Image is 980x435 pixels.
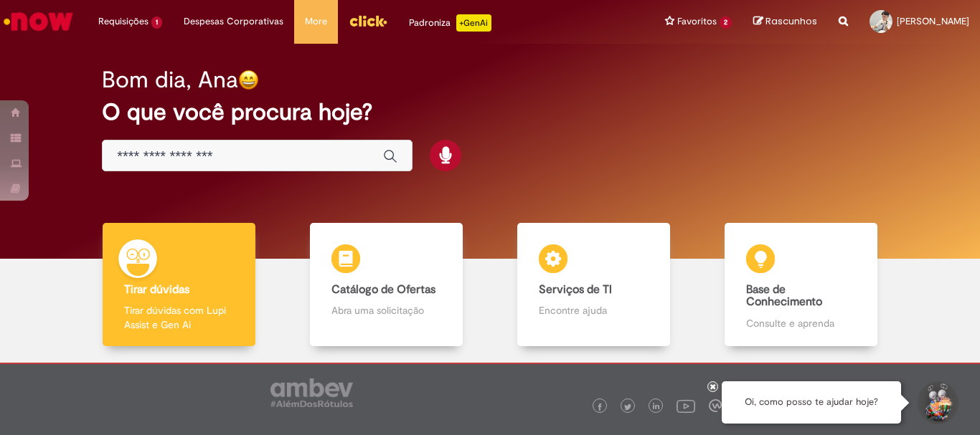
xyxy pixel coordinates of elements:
[151,16,162,29] span: 1
[709,399,722,412] img: logo_footer_workplace.png
[98,14,149,29] span: Requisições
[720,16,732,29] span: 2
[331,282,435,297] b: Catálogo de Ofertas
[653,403,660,411] img: logo_footer_linkedin.png
[409,14,491,32] div: Padroniza
[184,14,283,29] span: Despesas Corporativas
[75,223,283,347] a: Tirar dúvidas Tirar dúvidas com Lupi Assist e Gen Ai
[270,378,353,407] img: logo_footer_ambev_rotulo_gray.png
[539,303,648,317] p: Encontre ajuda
[753,15,817,29] a: Rascunhos
[1,7,75,36] img: ServiceNow
[124,303,233,332] p: Tirar dúvidas com Lupi Assist e Gen Ai
[596,403,603,411] img: logo_footer_facebook.png
[349,10,387,32] img: click_logo_yellow_360x200.png
[238,70,259,90] img: happy-face.png
[124,282,189,297] b: Tirar dúvidas
[305,14,327,29] span: More
[765,14,817,28] span: Rascunhos
[456,14,491,32] p: +GenAi
[697,223,905,347] a: Base de Conhecimento Consulte e aprenda
[102,67,238,92] h2: Bom dia, Ana
[102,100,878,125] h2: O que você procura hoje?
[746,282,822,310] b: Base de Conhecimento
[624,403,631,411] img: logo_footer_twitter.png
[331,303,440,317] p: Abra uma solicitação
[722,381,901,424] div: Oi, como posso te ajudar hoje?
[490,223,697,347] a: Serviços de TI Encontre ajuda
[283,223,490,347] a: Catálogo de Ofertas Abra uma solicitação
[746,316,855,330] p: Consulte e aprenda
[915,381,958,424] button: Iniciar Conversa de Suporte
[897,15,969,27] span: [PERSON_NAME]
[539,282,612,297] b: Serviços de TI
[677,396,695,415] img: logo_footer_youtube.png
[677,14,717,29] span: Favoritos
